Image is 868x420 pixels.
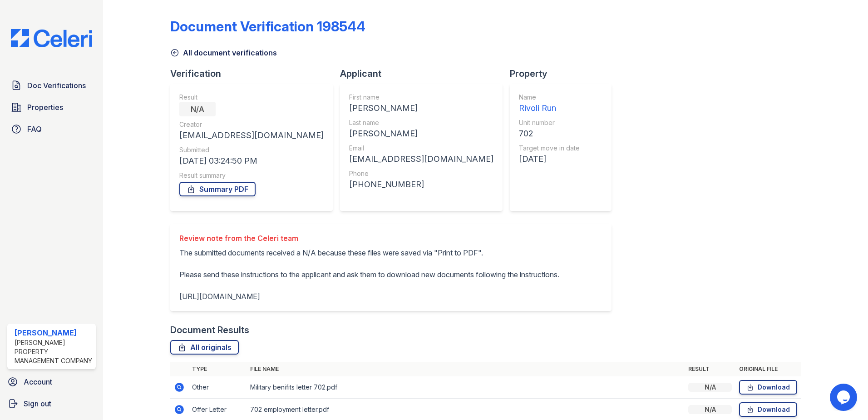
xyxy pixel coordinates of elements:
div: N/A [688,383,732,392]
div: N/A [179,102,216,116]
span: Doc Verifications [27,80,86,91]
div: First name [349,93,493,102]
div: Rivoli Run [519,102,580,115]
a: Name Rivoli Run [519,93,580,115]
a: All originals [170,340,239,355]
div: [PHONE_NUMBER] [349,178,493,191]
div: N/A [688,405,732,414]
th: Original file [735,362,801,376]
a: Summary PDF [179,182,256,196]
div: Property [510,67,619,80]
a: Account [4,373,99,391]
div: Submitted [179,145,324,155]
p: The submitted documents received a N/A because these files were saved via "Print to PDF". Please ... [179,247,559,302]
div: Applicant [340,67,510,80]
div: Last name [349,118,493,127]
th: Result [685,362,735,376]
div: 702 [519,127,580,140]
div: [EMAIL_ADDRESS][DOMAIN_NAME] [179,129,324,142]
div: [EMAIL_ADDRESS][DOMAIN_NAME] [349,153,493,165]
span: Account [24,376,52,387]
div: Result [179,93,324,102]
div: Email [349,144,493,153]
span: Properties [27,102,63,113]
div: [PERSON_NAME] Property Management Company [15,338,92,365]
div: Phone [349,169,493,178]
div: Document Results [170,324,249,336]
div: Result summary [179,171,324,180]
td: Other [188,376,247,399]
a: Doc Verifications [7,76,96,95]
div: [PERSON_NAME] [349,102,493,115]
span: FAQ [27,124,42,135]
iframe: chat widget [830,384,859,411]
div: Document Verification 198544 [170,18,365,35]
div: Target move in date [519,144,580,153]
a: Properties [7,98,96,116]
div: Unit number [519,118,580,127]
a: All document verifications [170,47,277,58]
a: Sign out [4,395,99,413]
th: File name [247,362,685,376]
td: Military benifits letter 702.pdf [247,376,685,399]
a: Download [739,380,797,395]
div: [DATE] 03:24:50 PM [179,155,324,167]
div: Creator [179,120,324,129]
div: [DATE] [519,153,580,165]
div: Verification [170,67,340,80]
div: [PERSON_NAME] [15,327,92,338]
img: CE_Logo_Blue-a8612792a0a2168367f1c8372b55b34899dd931a85d93a1a3d3e32e68fde9ad4.png [4,29,99,47]
th: Type [188,362,247,376]
a: Download [739,402,797,417]
div: Name [519,93,580,102]
div: Review note from the Celeri team [179,233,559,244]
div: [PERSON_NAME] [349,127,493,140]
span: Sign out [24,398,51,409]
a: FAQ [7,120,96,138]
